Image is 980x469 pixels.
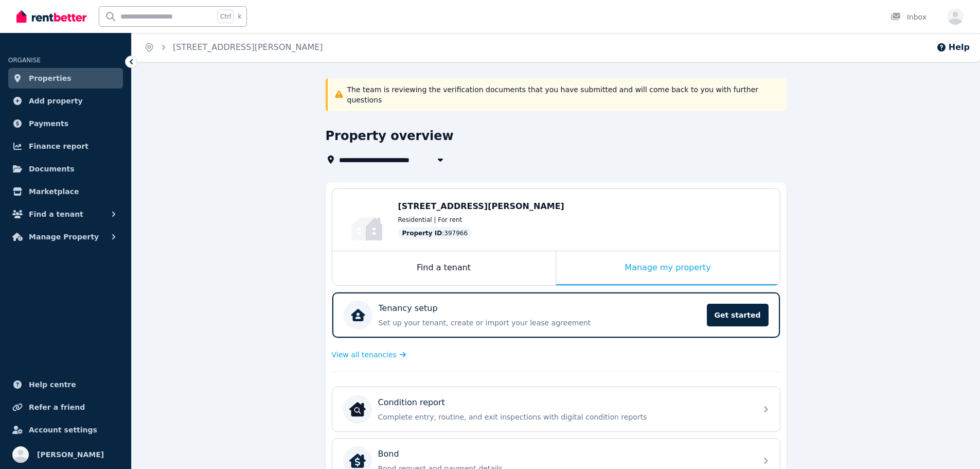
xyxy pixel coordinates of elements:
[8,91,123,111] a: Add property
[37,448,104,461] span: [PERSON_NAME]
[349,401,366,418] img: Condition report
[8,397,123,418] a: Refer a friend
[556,251,780,285] div: Manage my property
[218,10,234,23] span: Ctrl
[29,185,79,198] span: Marketplace
[378,396,445,409] p: Condition report
[707,304,769,326] span: Get started
[332,350,406,360] a: View all tenancies
[332,292,780,338] a: Tenancy setupSet up your tenant, create or import your lease agreementGet started
[332,350,397,360] span: View all tenancies
[890,12,926,22] div: Inbox
[29,72,72,84] span: Properties
[349,453,366,469] img: Bond
[8,420,123,440] a: Account settings
[29,231,99,243] span: Manage Property
[326,128,454,144] h1: Property overview
[379,302,438,315] p: Tenancy setup
[29,95,83,107] span: Add property
[332,387,780,431] a: Condition reportCondition reportComplete entry, routine, and exit inspections with digital condit...
[936,41,970,54] button: Help
[29,163,75,175] span: Documents
[29,117,68,130] span: Payments
[238,12,241,21] span: k
[8,374,123,395] a: Help centre
[29,140,88,152] span: Finance report
[29,208,83,220] span: Find a tenant
[398,227,472,239] div: : 397966
[8,181,123,202] a: Marketplace
[402,229,442,237] span: Property ID
[132,33,335,62] nav: Breadcrumb
[398,216,462,224] span: Residential | For rent
[8,113,123,134] a: Payments
[332,251,556,285] div: Find a tenant
[29,401,85,413] span: Refer a friend
[378,448,399,460] p: Bond
[8,227,123,247] button: Manage Property
[29,378,76,391] span: Help centre
[29,424,97,436] span: Account settings
[398,201,564,211] span: [STREET_ADDRESS][PERSON_NAME]
[173,42,323,52] a: [STREET_ADDRESS][PERSON_NAME]
[8,136,123,157] a: Finance report
[379,318,701,328] p: Set up your tenant, create or import your lease agreement
[8,204,123,224] button: Find a tenant
[8,57,41,64] span: ORGANISE
[378,412,751,422] p: Complete entry, routine, and exit inspections with digital condition reports
[8,68,123,89] a: Properties
[8,159,123,179] a: Documents
[347,84,780,105] p: The team is reviewing the verification documents that you have submitted and will come back to yo...
[16,9,86,24] img: RentBetter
